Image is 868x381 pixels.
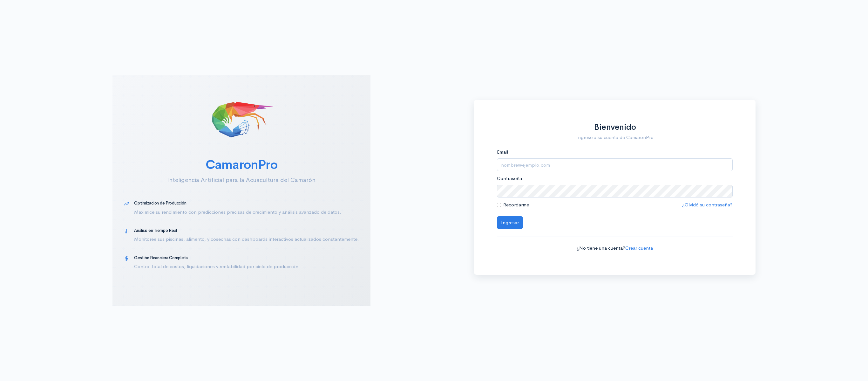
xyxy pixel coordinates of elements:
a: ¿Olvidó su contraseña? [682,202,733,208]
label: Email [497,149,508,156]
h5: Análisis en Tiempo Real [134,228,359,233]
p: Inteligencia Artificial para la Acuacultura del Camarón [124,176,359,184]
p: Ingrese a su cuenta de CamaronPro [497,134,733,141]
input: nombre@ejemplo.com [497,158,733,171]
h2: CamaronPro [124,158,359,172]
p: Maximice su rendimiento con predicciones precisas de crecimiento y análisis avanzado de datos. [134,209,359,216]
p: ¿No tiene una cuenta? [497,245,733,252]
label: Recordarme [503,201,529,209]
h1: Bienvenido [497,123,733,132]
a: Crear cuenta [625,245,653,251]
h5: Optimización de Producción [134,201,359,205]
label: Contraseña [497,175,522,182]
img: CamaronPro Logo [210,87,273,150]
h5: Gestión Financiera Completa [134,256,359,260]
button: Ingresar [497,216,523,229]
p: Control total de costos, liquidaciones y rentabilidad por ciclo de producción. [134,263,359,270]
p: Monitoree sus piscinas, alimento, y cosechas con dashboards interactivos actualizados constanteme... [134,236,359,243]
